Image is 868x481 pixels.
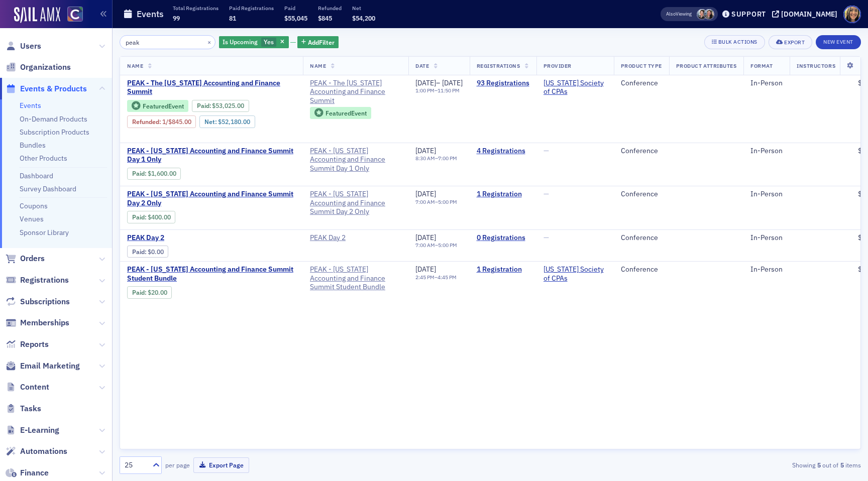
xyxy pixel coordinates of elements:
[284,5,307,12] p: Paid
[750,265,783,274] div: In-Person
[132,289,145,296] a: Paid
[310,147,401,173] span: PEAK - Colorado Accounting and Finance Summit Day 1 Only
[310,79,401,105] a: PEAK - The [US_STATE] Accounting and Finance Summit
[731,10,766,19] div: Support
[20,201,48,210] a: Coupons
[750,147,783,156] div: In-Person
[769,35,812,49] button: Export
[6,339,49,350] a: Reports
[415,78,436,87] span: [DATE]
[544,62,572,69] span: Provider
[20,41,41,52] span: Users
[125,460,147,470] div: 25
[621,265,662,274] div: Conference
[20,317,69,328] span: Memberships
[310,147,401,173] a: PEAK - [US_STATE] Accounting and Finance Summit Day 1 Only
[544,265,607,283] a: [US_STATE] Society of CPAs
[120,35,215,49] input: Search…
[205,37,214,46] button: ×
[173,5,219,12] p: Total Registrations
[20,62,71,73] span: Organizations
[415,79,463,88] div: –
[264,38,274,46] span: Yes
[621,62,662,69] span: Product Type
[20,184,76,193] a: Survey Dashboard
[20,403,41,414] span: Tasks
[415,199,457,205] div: –
[621,79,662,88] div: Conference
[132,170,145,177] a: Paid
[544,146,549,155] span: —
[132,118,162,126] span: :
[137,8,164,20] h1: Events
[20,83,87,94] span: Events & Products
[20,228,69,237] a: Sponsor Library
[132,170,148,177] span: :
[797,62,835,69] span: Instructors
[20,253,45,264] span: Orders
[415,233,436,242] span: [DATE]
[165,460,190,469] label: per page
[212,102,244,109] span: $53,025.00
[132,289,148,296] span: :
[6,296,70,307] a: Subscriptions
[173,14,180,22] span: 99
[20,296,70,307] span: Subscriptions
[127,190,296,207] a: PEAK - [US_STATE] Accounting and Finance Summit Day 2 Only
[415,274,435,281] time: 2:45 PM
[415,242,457,249] div: –
[750,190,783,199] div: In-Person
[199,115,255,128] div: Net: $5218000
[127,79,296,96] span: PEAK - The Colorado Accounting and Finance Summit
[415,87,435,94] time: 1:00 PM
[310,62,326,69] span: Name
[666,11,676,17] div: Also
[20,171,53,180] a: Dashboard
[6,253,45,264] a: Orders
[132,213,145,221] a: Paid
[127,115,196,128] div: Refunded: 139 - $5302500
[6,403,41,414] a: Tasks
[197,102,212,109] span: :
[6,41,41,52] a: Users
[223,38,258,46] span: Is Upcoming
[438,155,457,162] time: 7:00 PM
[310,190,401,216] a: PEAK - [US_STATE] Accounting and Finance Summit Day 2 Only
[20,275,69,286] span: Registrations
[438,274,457,281] time: 4:45 PM
[229,14,236,22] span: 81
[318,14,332,22] span: $845
[6,360,80,372] a: Email Marketing
[60,7,83,24] a: View Homepage
[127,100,188,112] div: Featured Event
[20,154,67,163] a: Other Products
[310,265,401,292] a: PEAK - [US_STATE] Accounting and Finance Summit Student Bundle
[310,190,401,216] span: PEAK - Colorado Accounting and Finance Summit Day 2 Only
[816,35,861,49] button: New Event
[544,189,549,198] span: —
[6,425,59,436] a: E-Learning
[148,213,171,221] span: $400.00
[544,265,607,283] span: Colorado Society of CPAs
[20,382,49,393] span: Content
[284,14,307,22] span: $55,045
[477,265,529,274] a: 1 Registration
[6,467,49,478] a: Finance
[621,147,662,156] div: Conference
[127,233,296,243] span: PEAK Day 2
[415,62,429,69] span: Date
[477,233,529,243] a: 0 Registrations
[127,147,296,164] a: PEAK - [US_STATE] Accounting and Finance Summit Day 1 Only
[415,155,435,162] time: 8:30 AM
[816,37,861,46] a: New Event
[127,147,296,164] span: PEAK - Colorado Accounting and Finance Summit Day 1 Only
[127,79,296,96] a: PEAK - The [US_STATE] Accounting and Finance Summit
[148,289,167,296] span: $20.00
[704,35,765,49] button: Bulk Actions
[127,62,143,69] span: Name
[218,118,250,126] span: $52,180.00
[6,446,67,457] a: Automations
[297,36,339,49] button: AddFilter
[67,7,83,22] img: SailAMX
[20,339,49,350] span: Reports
